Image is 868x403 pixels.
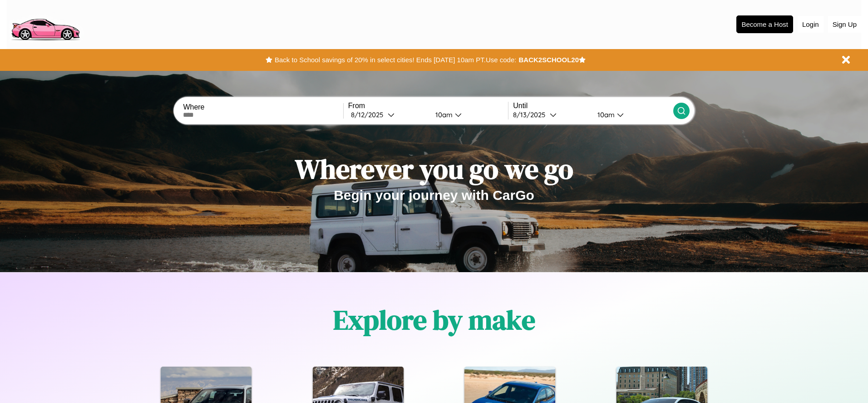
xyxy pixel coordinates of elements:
div: 8 / 12 / 2025 [351,110,388,119]
div: 10am [431,110,455,119]
label: Where [183,103,343,111]
b: BACK2SCHOOL20 [518,56,579,64]
button: Sign Up [828,16,861,33]
div: 8 / 13 / 2025 [513,110,550,119]
h1: Explore by make [333,301,535,338]
label: Until [513,102,673,110]
button: 8/12/2025 [348,110,428,119]
button: Back to School savings of 20% in select cities! Ends [DATE] 10am PT.Use code: [272,54,518,66]
img: logo [7,5,84,43]
label: From [348,102,508,110]
div: 10am [593,110,617,119]
button: Become a Host [736,15,793,33]
button: 10am [590,110,673,119]
button: 10am [428,110,508,119]
button: Login [798,16,824,33]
